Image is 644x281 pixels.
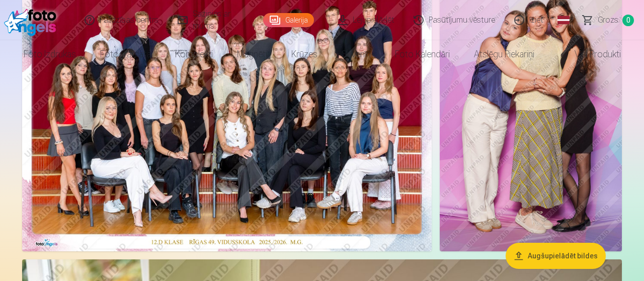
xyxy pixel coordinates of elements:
[506,243,606,269] button: Augšupielādēt bildes
[279,40,330,68] a: Krūzes
[225,40,279,68] a: Magnēti
[330,40,383,68] a: Suvenīri
[546,40,633,68] a: Visi produkti
[12,40,88,68] a: Foto izdrukas
[462,40,546,68] a: Atslēgu piekariņi
[88,40,163,68] a: Fotogrāmata
[4,4,61,36] img: /fa1
[263,13,314,27] a: Galerija
[598,14,618,26] span: Grozs
[383,40,462,68] a: Foto kalendāri
[163,40,225,68] a: Komplekti
[622,15,634,26] span: 0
